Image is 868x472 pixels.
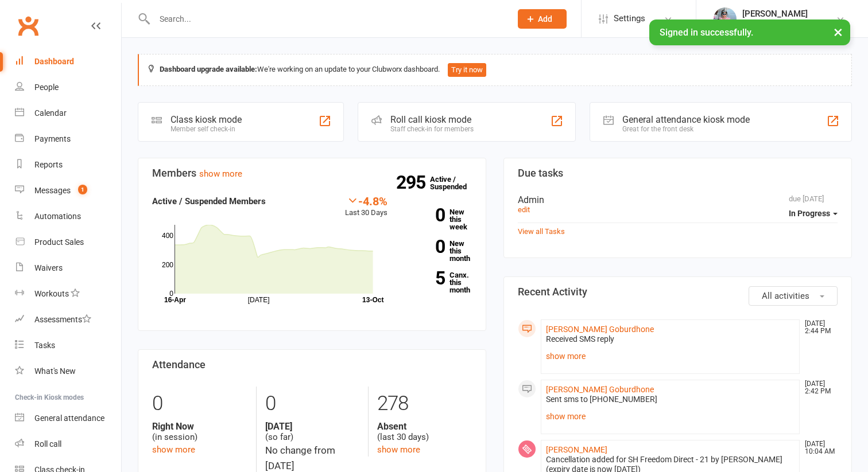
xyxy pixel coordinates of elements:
[34,108,67,118] div: Calendar
[34,315,91,324] div: Assessments
[377,421,472,432] strong: Absent
[614,6,645,32] span: Settings
[34,57,74,66] div: Dashboard
[15,255,121,281] a: Waivers
[789,203,838,224] button: In Progress
[15,405,121,431] a: General attendance kiosk mode
[34,83,59,92] div: People
[714,7,737,30] img: thumb_image1747747990.png
[15,333,121,358] a: Tasks
[34,237,84,247] div: Product Sales
[152,444,195,455] a: show more
[390,114,474,125] div: Roll call kiosk mode
[265,421,360,443] div: (so far)
[34,366,76,376] div: What's New
[828,19,848,44] button: ×
[546,334,795,344] div: Received SMS reply
[151,11,503,27] input: Search...
[15,281,121,307] a: Workouts
[799,320,837,335] time: [DATE] 2:44 PM
[34,263,63,272] div: Waivers
[448,63,486,77] button: Try it now
[405,208,472,231] a: 0New this week
[538,14,552,24] span: Add
[546,408,795,424] a: show more
[405,270,445,287] strong: 5
[152,196,266,206] strong: Active / Suspended Members
[405,206,445,224] strong: 0
[742,19,808,29] div: Lyf 24/7
[170,114,242,125] div: Class kiosk mode
[546,445,607,454] a: [PERSON_NAME]
[265,421,360,432] strong: [DATE]
[152,421,247,443] div: (in session)
[14,11,42,40] a: Clubworx
[170,125,242,133] div: Member self check-in
[405,238,445,255] strong: 0
[15,100,121,126] a: Calendar
[518,205,530,214] a: edit
[152,359,472,370] h3: Attendance
[34,160,63,169] div: Reports
[789,209,830,218] span: In Progress
[152,421,247,432] strong: Right Now
[34,134,71,143] div: Payments
[660,27,753,38] span: Signed in successfully.
[15,204,121,229] a: Automations
[518,286,838,298] h3: Recent Activity
[15,49,121,75] a: Dashboard
[405,240,472,262] a: 0New this month
[396,174,430,191] strong: 295
[405,271,472,294] a: 5Canx. this month
[34,186,71,195] div: Messages
[742,9,808,19] div: [PERSON_NAME]
[518,194,838,205] div: Admin
[152,167,472,179] h3: Members
[15,75,121,100] a: People
[546,385,654,394] a: [PERSON_NAME] Goburdhone
[546,395,657,404] span: Sent sms to [PHONE_NUMBER]
[34,212,81,221] div: Automations
[749,286,838,306] button: All activities
[34,341,55,350] div: Tasks
[518,9,567,29] button: Add
[377,444,420,455] a: show more
[345,194,387,207] div: -4.8%
[15,358,121,384] a: What's New
[546,325,654,334] a: [PERSON_NAME] Goburdhone
[15,229,121,255] a: Product Sales
[622,114,750,125] div: General attendance kiosk mode
[15,178,121,204] a: Messages 1
[15,431,121,457] a: Roll call
[138,54,852,86] div: We're working on an update to your Clubworx dashboard.
[390,125,474,133] div: Staff check-in for members
[622,125,750,133] div: Great for the front desk
[160,65,257,73] strong: Dashboard upgrade available:
[518,227,565,236] a: View all Tasks
[78,185,87,194] span: 1
[34,414,104,423] div: General attendance
[34,289,69,298] div: Workouts
[377,421,472,443] div: (last 30 days)
[546,348,795,364] a: show more
[34,439,61,448] div: Roll call
[345,194,387,219] div: Last 30 Days
[152,387,247,421] div: 0
[377,387,472,421] div: 278
[15,152,121,178] a: Reports
[15,307,121,333] a: Assessments
[518,167,838,179] h3: Due tasks
[430,167,480,199] a: 295Active / Suspended
[762,291,809,301] span: All activities
[799,380,837,395] time: [DATE] 2:42 PM
[799,440,837,455] time: [DATE] 10:04 AM
[199,169,242,179] a: show more
[15,126,121,152] a: Payments
[265,387,360,421] div: 0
